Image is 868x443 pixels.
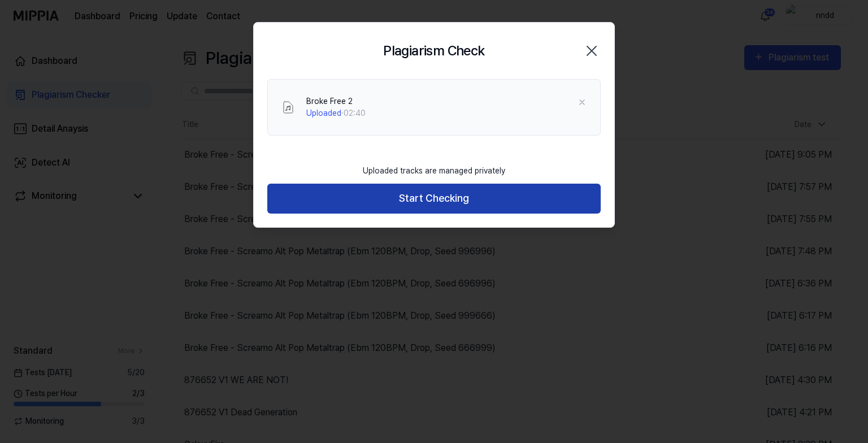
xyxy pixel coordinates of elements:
[306,108,341,118] span: Uploaded
[383,41,484,61] h2: Plagiarism Check
[306,95,366,107] div: Broke Free 2
[356,158,512,184] div: Uploaded tracks are managed privately
[306,107,366,119] div: · 02:40
[281,101,295,114] img: File Select
[267,184,601,214] button: Start Checking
